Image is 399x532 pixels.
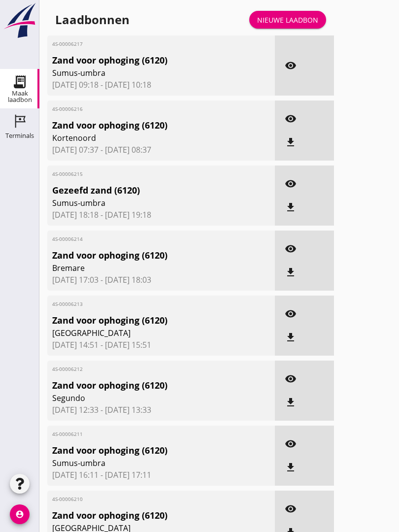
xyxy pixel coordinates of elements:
[52,404,270,416] span: [DATE] 12:33 - [DATE] 13:33
[52,184,233,197] span: Gezeefd zand (6120)
[52,392,233,404] span: Segundo
[52,54,233,67] span: Zand voor ophoging (6120)
[285,438,297,450] i: visibility
[52,444,233,457] span: Zand voor ophoging (6120)
[52,144,270,156] span: [DATE] 07:37 - [DATE] 08:37
[52,67,233,79] span: Sumus-umbra
[52,197,233,209] span: Sumus-umbra
[285,60,297,71] i: visibility
[52,496,233,503] span: 4S-00006210
[52,170,233,178] span: 4S-00006215
[285,397,297,408] i: file_download
[52,209,270,221] span: [DATE] 18:18 - [DATE] 19:18
[52,235,233,243] span: 4S-00006214
[52,262,233,274] span: Bremare
[285,201,297,213] i: file_download
[2,2,37,39] img: logo-small.a267ee39.svg
[285,308,297,320] i: visibility
[52,366,233,373] span: 4S-00006212
[285,503,297,515] i: visibility
[52,469,270,481] span: [DATE] 16:11 - [DATE] 17:11
[52,132,233,144] span: Kortenoord
[5,133,34,139] div: Terminals
[52,79,270,91] span: [DATE] 09:18 - [DATE] 10:18
[285,113,297,125] i: visibility
[285,178,297,190] i: visibility
[52,249,233,262] span: Zand voor ophoging (6120)
[52,339,270,351] span: [DATE] 14:51 - [DATE] 15:51
[52,431,233,438] span: 4S-00006211
[52,379,233,392] span: Zand voor ophoging (6120)
[52,105,233,113] span: 4S-00006216
[52,509,233,522] span: Zand voor ophoging (6120)
[10,504,30,524] i: account_circle
[285,136,297,148] i: file_download
[52,274,270,286] span: [DATE] 17:03 - [DATE] 18:03
[285,266,297,278] i: file_download
[52,40,233,48] span: 4S-00006217
[52,300,233,308] span: 4S-00006213
[52,327,233,339] span: [GEOGRAPHIC_DATA]
[285,243,297,255] i: visibility
[249,11,326,29] a: Nieuwe laadbon
[257,15,318,25] div: Nieuwe laadbon
[285,332,297,343] i: file_download
[52,314,233,327] span: Zand voor ophoging (6120)
[52,119,233,132] span: Zand voor ophoging (6120)
[52,457,233,469] span: Sumus-umbra
[285,373,297,385] i: visibility
[55,12,130,28] div: Laadbonnen
[285,462,297,473] i: file_download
